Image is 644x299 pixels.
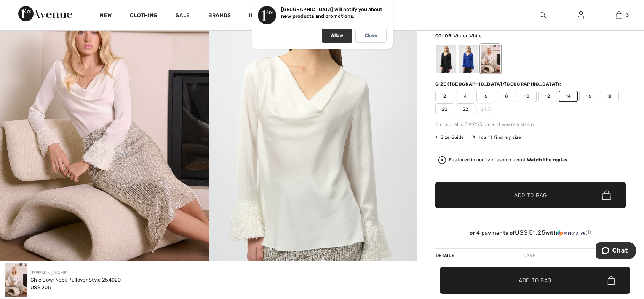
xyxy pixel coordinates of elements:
span: 2 [435,91,454,102]
span: 14 [559,91,578,102]
div: or 4 payments ofUS$ 51.25withSezzle Click to learn more about Sezzle [435,229,626,239]
p: Allow [331,33,343,38]
a: New [100,12,112,20]
div: or 4 payments of with [435,229,626,237]
a: Sale [176,12,190,20]
div: I can't find my size [473,134,521,141]
div: Black [436,45,456,73]
span: 6 [476,91,495,102]
div: Winter White [481,45,500,73]
div: Size ([GEOGRAPHIC_DATA]/[GEOGRAPHIC_DATA]): [435,81,563,87]
a: Sign In [572,11,590,20]
span: US$ 51.25 [515,229,545,236]
div: Our model is 5'9"/175 cm and wears a size 6. [435,121,626,128]
span: Inspiration [249,12,283,20]
img: Chic Cowl Neck Pullover Style 254020 [5,263,27,297]
span: Color: [435,33,453,38]
img: ring-m.svg [487,107,491,111]
span: 22 [456,103,475,115]
img: search the website [540,11,546,20]
p: [GEOGRAPHIC_DATA] will notify you about new products and promotions. [281,6,382,19]
div: Care [517,249,542,262]
span: 18 [600,91,619,102]
img: Bag.svg [602,190,611,200]
a: 3 [600,11,638,20]
div: Details [435,249,457,262]
button: Add to Bag [435,182,626,208]
div: Chic Cowl Neck Pullover Style 254020 [30,276,121,284]
button: Add to Bag [440,267,630,294]
a: Brands [208,12,231,20]
div: Featured in our live fashion event. [449,157,567,162]
span: 8 [497,91,516,102]
a: Clothing [130,12,157,20]
span: 10 [518,91,537,102]
span: US$ 205 [30,285,51,290]
span: 20 [435,103,454,115]
iframe: Opens a widget where you can chat to one of our agents [596,242,636,261]
strong: Watch the replay [527,157,568,162]
span: 24 [476,103,495,115]
span: Add to Bag [514,191,547,199]
span: 4 [456,91,475,102]
img: My Bag [616,11,622,20]
div: Royal Sapphire 163 [459,45,478,73]
span: Size Guide [435,134,464,141]
span: Winter White [453,33,482,38]
img: My Info [578,11,584,20]
img: Sezzle [557,230,585,237]
p: Close [365,33,377,38]
span: 12 [538,91,557,102]
img: 1ère Avenue [18,6,72,21]
img: Bag.svg [607,276,615,285]
span: 16 [579,91,598,102]
a: [PERSON_NAME] [30,270,69,275]
span: Add to Bag [519,276,551,284]
img: Watch the replay [438,156,446,164]
span: 3 [626,12,629,19]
